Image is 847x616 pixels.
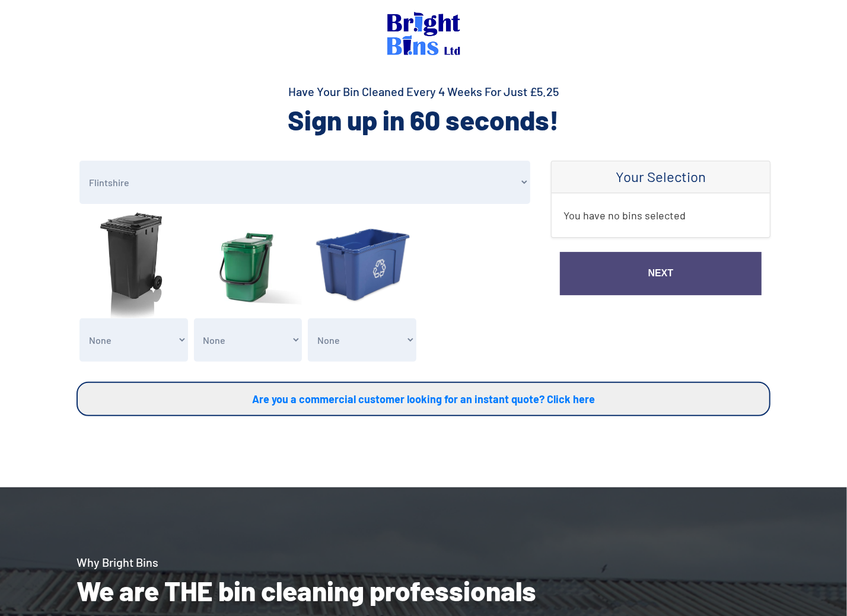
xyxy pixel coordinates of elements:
h4: Have Your Bin Cleaned Every 4 Weeks For Just £5.25 [77,83,770,100]
p: You have no bins selected [563,205,758,225]
h2: Sign up in 60 seconds! [77,102,770,138]
h4: Your Selection [563,168,758,186]
h2: We are THE bin cleaning professionals [77,573,770,608]
a: Are you a commercial customer looking for an instant quote? Click here [77,382,770,416]
h4: Why Bright Bins [77,554,770,570]
img: general.jpg [79,210,188,318]
a: Next [560,252,762,295]
img: recyclingBlueBox.jpg [308,210,416,318]
img: food.jpg [194,210,302,318]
